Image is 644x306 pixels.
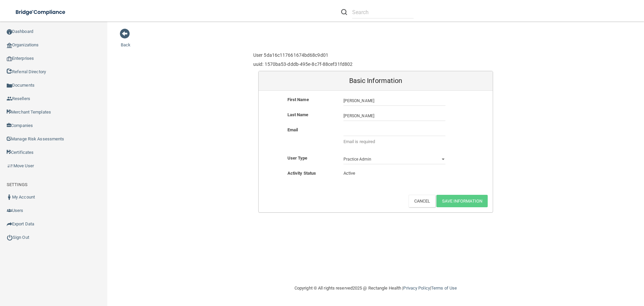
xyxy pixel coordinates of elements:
img: bridge_compliance_login_screen.278c3ca4.svg [10,5,72,19]
img: ic_reseller.de258add.png [7,96,12,101]
input: Search [352,6,414,18]
label: SETTINGS [7,181,28,189]
b: Last Name [287,112,309,117]
img: ic_power_dark.7ecde6b1.png [7,234,13,241]
img: ic_user_dark.df1a06c3.png [7,194,12,200]
b: Email [287,127,298,132]
div: Copyright © All rights reserved 2025 @ Rectangle Health | | [253,277,498,299]
img: enterprise.0d942306.png [7,56,12,61]
a: Privacy Policy [403,286,430,291]
b: User Type [287,156,308,161]
img: ic-search.3b580494.png [341,9,347,15]
b: First Name [287,97,309,102]
h6: User 5da16c117661674bd68c9d01 [253,53,353,58]
button: Save Information [436,195,488,207]
p: Active [343,169,445,177]
iframe: Drift Widget Chat Controller [528,258,636,285]
b: Activity Status [287,171,316,176]
h6: uuid: 1570ba53-dddb-495e-8c7f-88cef31fd802 [253,62,353,67]
img: icon-users.e205127d.png [7,208,12,213]
div: Basic Information [259,71,493,91]
img: briefcase.64adab9b.png [7,163,13,169]
img: ic_dashboard_dark.d01f4a41.png [7,29,12,35]
img: icon-documents.8dae5593.png [7,83,12,88]
img: organization-icon.f8decf85.png [7,43,12,48]
a: Back [121,34,130,47]
img: icon-export.b9366987.png [7,221,12,227]
p: Email is required [343,138,445,146]
button: Cancel [409,195,436,207]
a: Terms of Use [431,286,457,291]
